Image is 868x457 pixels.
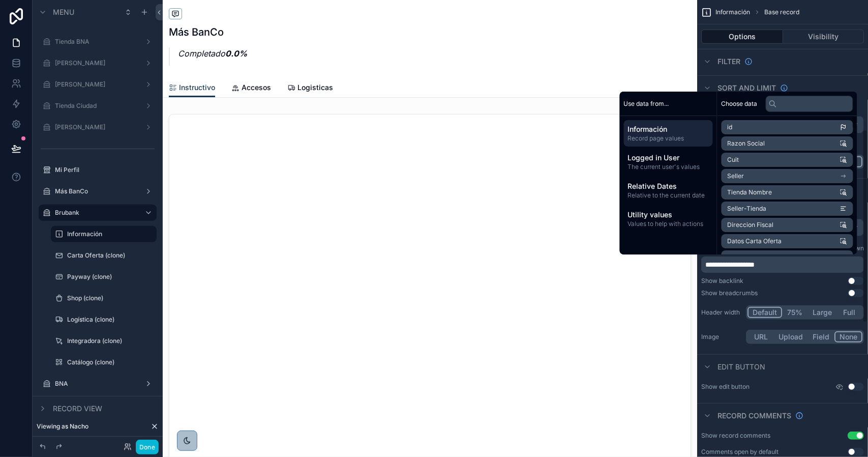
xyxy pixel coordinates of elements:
[717,56,740,67] span: Filter
[620,116,717,236] div: scrollable content
[53,404,102,414] span: Record view
[67,230,151,238] label: Información
[67,294,155,302] label: Shop (clone)
[179,82,215,93] span: Instructivo
[722,100,758,108] span: Choose data
[628,163,709,171] span: The current user's values
[287,78,333,99] a: Logisticas
[628,220,709,228] span: Values to help with actions
[169,78,215,98] a: Instructivo
[225,48,247,59] strong: 0.0%
[628,153,709,163] span: Logged in User
[169,25,247,39] h1: Más BanCo
[136,440,159,454] button: Done
[297,82,333,93] span: Logisticas
[67,337,155,345] label: Integradora (clone)
[55,80,140,89] label: [PERSON_NAME]
[628,191,709,199] span: Relative to the current date
[628,124,709,134] span: Información
[67,251,155,260] label: Carta Oferta (clone)
[717,411,791,421] span: Record comments
[782,307,808,318] button: 75%
[701,289,758,297] div: Show breadcrumbs
[231,78,271,99] a: Accesos
[55,187,140,195] label: Más BanCo
[55,59,140,67] label: [PERSON_NAME]
[701,432,770,440] div: Show record comments
[774,331,808,342] button: Upload
[53,7,74,17] span: Menu
[717,362,765,372] span: Edit button
[701,333,742,341] label: Image
[701,383,750,391] label: Show edit button
[67,273,155,281] label: Payway (clone)
[808,307,836,318] button: Large
[624,100,669,108] span: Use data from...
[55,209,136,217] label: Brubank
[701,256,864,273] div: scrollable content
[55,380,140,388] label: BNA
[764,8,799,16] span: Base record
[67,316,155,324] label: Logística (clone)
[55,38,140,46] label: Tienda BNA
[747,307,782,318] button: Default
[67,358,155,366] label: Catálogo (clone)
[717,83,776,93] span: Sort And Limit
[628,134,709,142] span: Record page values
[55,166,155,174] label: Mi Perfil
[715,8,750,16] span: Información
[37,422,88,431] span: Viewing as Nacho
[701,277,743,285] div: Show backlink
[783,30,864,44] button: Visibility
[628,210,709,220] span: Utility values
[178,47,247,60] p: Completado
[747,331,774,342] button: URL
[836,307,862,318] button: Full
[55,123,140,131] label: [PERSON_NAME]
[55,102,140,110] label: Tienda Ciudad
[701,30,783,44] button: Options
[834,331,862,342] button: None
[242,82,271,93] span: Accesos
[701,308,742,317] label: Header width
[808,331,835,342] button: Field
[628,181,709,191] span: Relative Dates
